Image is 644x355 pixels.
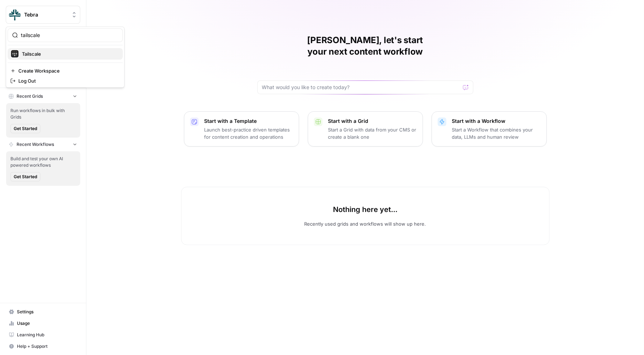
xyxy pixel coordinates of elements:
[257,34,473,57] h1: [PERSON_NAME], let's start your next content workflow
[204,126,293,140] p: Launch best-practice driven templates for content creation and operations
[22,50,117,57] span: Tailscale
[10,156,76,169] span: Build and test your own AI powered workflows
[17,141,54,148] span: Recent Workflows
[6,318,80,329] a: Usage
[17,93,43,100] span: Recent Grids
[8,8,21,21] img: Tebra Logo
[24,11,68,18] span: Tebra
[6,139,80,150] button: Recent Workflows
[6,91,80,102] button: Recent Grids
[6,27,125,88] div: Workspace: Tebra
[10,172,40,181] button: Get Started
[308,111,423,147] button: Start with a GridStart a Grid with data from your CMS or create a blank one
[6,306,80,318] a: Settings
[17,309,77,315] span: Settings
[432,111,547,147] button: Start with a WorkflowStart a Workflow that combines your data, LLMs and human review
[452,126,541,140] p: Start a Workflow that combines your data, LLMs and human review
[8,76,123,86] a: Log Out
[204,117,293,125] p: Start with a Template
[14,125,37,132] span: Get Started
[6,341,80,352] button: Help + Support
[6,329,80,341] a: Learning Hub
[6,6,80,24] button: Workspace: Tebra
[14,174,37,180] span: Get Started
[17,320,77,327] span: Usage
[17,343,77,350] span: Help + Support
[10,124,40,133] button: Get Started
[262,84,460,91] input: What would you like to create today?
[10,50,19,58] img: Tailscale Logo
[18,67,117,74] span: Create Workspace
[452,117,541,125] p: Start with a Workflow
[10,107,76,120] span: Run workflows in bulk with Grids
[184,111,299,147] button: Start with a TemplateLaunch best-practice driven templates for content creation and operations
[21,32,118,39] input: Search Workspaces
[17,332,77,338] span: Learning Hub
[18,77,117,84] span: Log Out
[305,220,426,227] p: Recently used grids and workflows will show up here.
[8,66,123,76] a: Create Workspace
[328,117,417,125] p: Start with a Grid
[333,204,397,215] p: Nothing here yet...
[328,126,417,140] p: Start a Grid with data from your CMS or create a blank one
